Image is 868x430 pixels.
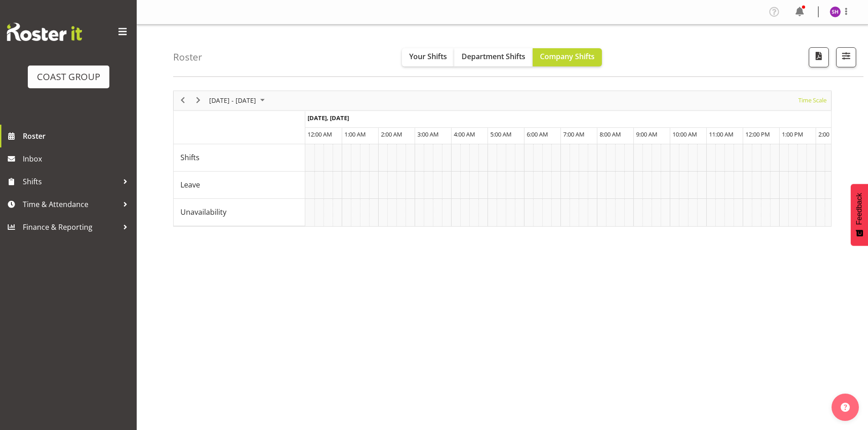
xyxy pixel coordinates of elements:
[490,130,512,138] span: 5:00 AM
[841,403,850,412] img: help-xxl-2.png
[344,130,366,138] span: 1:00 AM
[23,220,118,234] span: Finance & Reporting
[208,95,269,106] button: August 2025
[830,6,841,17] img: stephanie-hill-grant9928.jpg
[37,70,100,84] div: COAST GROUP
[180,152,200,163] span: Shifts
[797,95,827,106] span: Time Scale
[636,130,657,138] span: 9:00 AM
[818,130,840,138] span: 2:00 PM
[23,197,118,211] span: Time & Attendance
[540,51,595,61] span: Company Shifts
[174,172,305,199] td: Leave resource
[454,130,475,138] span: 4:00 AM
[381,130,402,138] span: 2:00 AM
[177,95,189,106] button: Previous
[809,47,829,67] button: Download a PDF of the roster according to the set date range.
[855,193,863,225] span: Feedback
[192,95,205,106] button: Next
[173,52,202,62] h4: Roster
[527,130,548,138] span: 6:00 AM
[190,91,206,110] div: next period
[173,91,832,227] div: Timeline Week of August 12, 2025
[851,184,868,246] button: Feedback - Show survey
[454,48,533,66] button: Department Shifts
[23,152,132,166] span: Inbox
[7,23,82,41] img: Rosterit website logo
[533,48,602,66] button: Company Shifts
[208,95,257,106] span: [DATE] - [DATE]
[600,130,621,138] span: 8:00 AM
[836,47,856,67] button: Filter Shifts
[409,51,447,61] span: Your Shifts
[206,91,270,110] div: August 11 - 17, 2025
[174,144,305,172] td: Shifts resource
[308,114,349,122] span: [DATE], [DATE]
[174,199,305,226] td: Unavailability resource
[745,130,770,138] span: 12:00 PM
[709,130,734,138] span: 11:00 AM
[563,130,585,138] span: 7:00 AM
[417,130,439,138] span: 3:00 AM
[402,48,454,66] button: Your Shifts
[308,130,332,138] span: 12:00 AM
[23,175,118,188] span: Shifts
[23,129,132,143] span: Roster
[180,179,200,190] span: Leave
[782,130,803,138] span: 1:00 PM
[180,207,226,218] span: Unavailability
[175,91,190,110] div: previous period
[673,130,697,138] span: 10:00 AM
[797,95,828,106] button: Time Scale
[462,51,525,61] span: Department Shifts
